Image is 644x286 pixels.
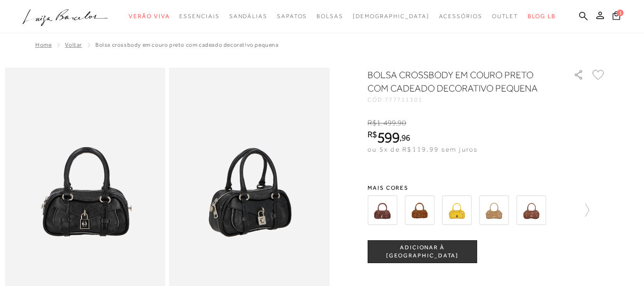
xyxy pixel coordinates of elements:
span: Outlet [492,13,519,20]
a: Voltar [65,41,82,48]
a: noSubCategoriesText [229,8,267,25]
button: ADICIONAR À [GEOGRAPHIC_DATA] [368,240,477,263]
span: Essenciais [179,13,219,20]
a: BLOG LB [528,8,555,25]
span: BLOG LB [528,13,555,20]
a: noSubCategoriesText [353,8,429,25]
i: R$ [368,130,377,139]
img: BOLSA CROSSBODY EM CAMURÇA CAFÉ COM CADEADO DECORATIVO PEQUENA [368,195,397,225]
i: , [396,119,407,127]
a: noSubCategoriesText [492,8,519,25]
span: 90 [398,119,406,127]
span: Acessórios [439,13,482,20]
i: , [399,133,410,142]
span: Verão Viva [129,13,170,20]
span: [DEMOGRAPHIC_DATA] [353,13,429,20]
a: noSubCategoriesText [129,8,170,25]
span: 599 [377,129,399,146]
i: R$ [368,119,377,127]
span: 1.499 [377,119,396,127]
span: BOLSA CROSSBODY EM COURO PRETO COM CADEADO DECORATIVO PEQUENA [95,41,279,48]
img: BOLSA CROSSBODY EM COURO CARAMELO COM CADEADO DECORATIVO PEQUENA [516,195,546,225]
a: noSubCategoriesText [439,8,482,25]
img: BOLSA CROSSBODY EM COURO AMARELO HONEY COM CADEADO DECORATIVO PEQUENA [442,195,471,225]
span: Mais cores [368,185,606,191]
span: ou 5x de R$119,99 sem juros [368,145,478,153]
span: Sandálias [229,13,267,20]
span: 1 [617,10,624,16]
span: 777711301 [385,96,423,103]
button: 1 [610,10,623,23]
a: noSubCategoriesText [179,8,219,25]
div: CÓD: [368,97,558,102]
span: Sapatos [277,13,307,20]
img: BOLSA CROSSBODY EM COURO BEGE ARGILA COM CADEADO DECORATIVO PEQUENA [479,195,509,225]
a: noSubCategoriesText [277,8,307,25]
span: Bolsas [317,13,343,20]
span: 96 [401,133,410,143]
h1: BOLSA CROSSBODY EM COURO PRETO COM CADEADO DECORATIVO PEQUENA [368,68,546,95]
a: Home [35,41,51,48]
a: noSubCategoriesText [317,8,343,25]
span: ADICIONAR À [GEOGRAPHIC_DATA] [368,244,477,260]
img: BOLSA CROSSBODY EM CAMURÇA CARAMELO COM CADEADO DECORATIVO PEQUENA [405,195,434,225]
